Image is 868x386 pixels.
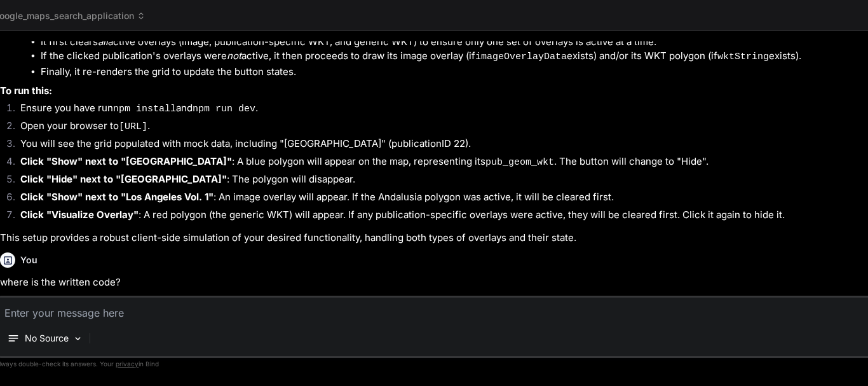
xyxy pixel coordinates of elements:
[116,360,139,368] span: privacy
[227,50,241,62] em: not
[119,121,147,132] code: [URL]
[20,155,232,167] strong: Click "Show" next to "[GEOGRAPHIC_DATA]"
[20,191,214,203] strong: Click "Show" next to "Los Angeles Vol. 1"
[25,332,69,345] p: No Source
[20,209,139,221] strong: Click "Visualize Overlay"
[475,52,567,62] code: imageOverlayData
[717,52,769,62] code: wktString
[20,254,37,266] h6: You
[98,36,108,48] em: all
[485,157,554,168] code: pub_geom_wkt
[20,173,227,185] strong: Click "Hide" next to "[GEOGRAPHIC_DATA]"
[193,104,255,114] code: npm run dev
[72,333,83,344] img: Pick Models
[113,104,176,114] code: npm install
